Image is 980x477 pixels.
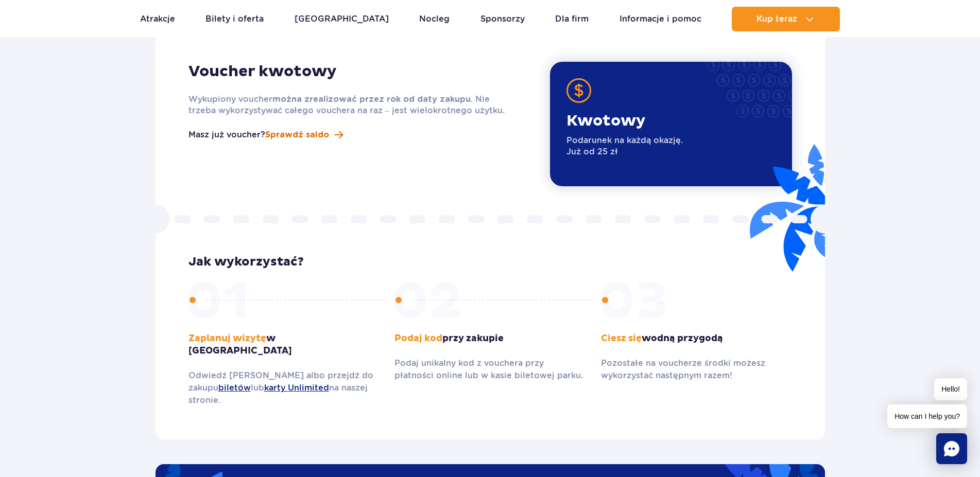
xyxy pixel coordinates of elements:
[188,369,380,407] p: Odwiedź [PERSON_NAME] albo przejdź do zakupu lub na naszej stronie.
[566,111,683,131] p: Kwotowy
[188,129,265,141] p: Masz już voucher?
[272,95,471,103] strong: można zrealizować przez rok od daty zakupu
[188,254,792,270] h3: Jak wykorzystać?
[601,332,792,345] p: wodną przygodą
[601,357,792,382] p: Pozostałe na voucherze środki możesz wykorzystać następnym razem!
[555,7,589,31] a: Dla firm
[934,378,967,400] span: Hello!
[732,7,840,31] button: Kup teraz
[620,7,701,31] a: Informacje i pomoc
[188,332,266,344] span: Zaplanuj wizytę
[936,433,967,464] div: Chat
[188,332,380,357] p: w [GEOGRAPHIC_DATA]
[188,62,516,81] h2: Voucher kwotowy
[205,7,264,31] a: Bilety i oferta
[601,332,642,344] span: Ciesz się
[394,357,586,382] p: Podaj unikalny kod z vouchera przy płatności online lub w kasie biletowej parku.
[566,135,683,157] p: Podarunek na każdą okazję. Już od 25 zł
[264,383,329,393] a: karty Unlimited
[480,7,525,31] a: Sponsorzy
[140,7,175,31] a: Atrakcje
[265,129,329,141] span: Sprawdź saldo
[188,94,516,116] p: Wykupiony voucher . Nie trzeba wykorzystywać całego vouchera na raz – jest wielokrotnego użytku.
[419,7,450,31] a: Nocleg
[757,14,797,24] span: Kup teraz
[218,383,251,393] a: biletów
[265,129,343,141] button: Sprawdź saldo
[394,332,442,344] span: Podaj kod
[295,7,389,31] a: [GEOGRAPHIC_DATA]
[887,404,967,428] span: How can I help you?
[394,332,586,345] p: przy zakupie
